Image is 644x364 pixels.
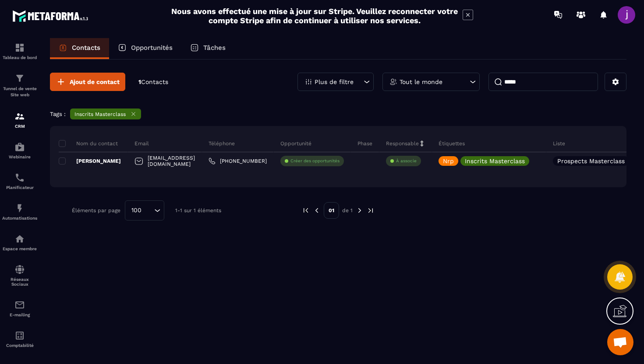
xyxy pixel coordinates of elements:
p: Opportunité [280,140,311,147]
img: automations [14,234,25,244]
p: Espace membre [2,246,37,251]
p: Tableau de bord [2,55,37,60]
p: Étiquettes [439,140,465,147]
p: Tout le monde [400,79,442,85]
p: Téléphone [209,140,235,147]
p: de 1 [342,207,353,214]
p: Webinaire [2,154,37,159]
span: Ajout de contact [70,77,120,86]
img: formation [14,73,25,84]
p: Opportunités [131,44,173,52]
p: 1 [138,78,168,86]
img: prev [302,206,310,214]
h2: Nous avons effectué une mise à jour sur Stripe. Veuillez reconnecter votre compte Stripe afin de ... [171,7,458,25]
img: logo [12,8,91,24]
img: formation [14,111,25,122]
p: Responsable [386,140,419,147]
p: Créer des opportunités [290,158,340,164]
input: Search for option [145,206,152,215]
p: Inscrits Masterclass [465,158,525,164]
img: scheduler [14,172,25,183]
a: schedulerschedulerPlanificateur [2,166,37,196]
a: automationsautomationsEspace membre [2,227,37,258]
a: social-networksocial-networkRéseaux Sociaux [2,258,37,293]
img: prev [313,206,321,214]
p: Tags : [50,111,66,117]
a: [PHONE_NUMBER] [209,157,267,164]
p: 1-1 sur 1 éléments [175,207,221,213]
p: [PERSON_NAME] [59,157,121,164]
p: À associe [396,158,417,164]
img: social-network [14,264,25,275]
a: accountantaccountantComptabilité [2,324,37,354]
p: Contacts [72,44,100,52]
p: Liste [553,140,565,147]
p: E-mailing [2,312,37,317]
a: Contacts [50,38,109,59]
img: next [356,206,364,214]
div: Ouvrir le chat [607,329,633,355]
p: Tunnel de vente Site web [2,86,37,98]
a: Opportunités [109,38,181,59]
p: Tâches [203,44,226,52]
p: Email [134,140,149,147]
span: 100 [128,206,145,215]
a: Tâches [181,38,234,59]
p: Nom du contact [59,140,118,147]
a: formationformationCRM [2,105,37,135]
a: formationformationTableau de bord [2,36,37,66]
p: Réseaux Sociaux [2,277,37,287]
p: Nrp [443,158,454,164]
a: automationsautomationsWebinaire [2,135,37,166]
img: accountant [14,330,25,341]
p: Éléments par page [72,207,120,213]
img: email [14,300,25,310]
a: emailemailE-mailing [2,293,37,324]
a: automationsautomationsAutomatisations [2,196,37,227]
p: 01 [324,202,339,219]
p: Prospects Masterclass [557,158,625,164]
div: Search for option [125,200,164,220]
img: automations [14,142,25,152]
p: Automatisations [2,216,37,220]
p: Phase [357,140,372,147]
p: Comptabilité [2,343,37,348]
img: automations [14,203,25,213]
p: Planificateur [2,185,37,190]
p: CRM [2,124,37,129]
span: Contacts [141,78,168,85]
a: formationformationTunnel de vente Site web [2,66,37,105]
button: Ajout de contact [50,73,125,91]
img: formation [14,42,25,53]
p: Plus de filtre [315,79,354,85]
img: next [367,206,375,214]
p: Inscrits Masterclass [74,111,126,117]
